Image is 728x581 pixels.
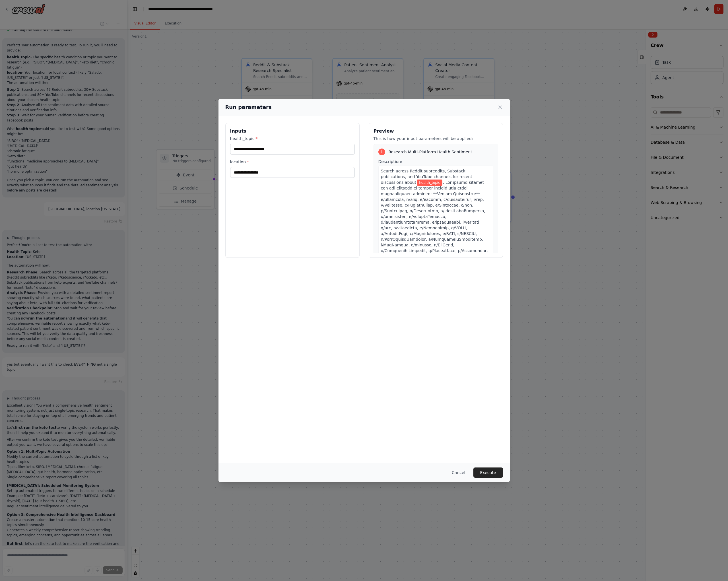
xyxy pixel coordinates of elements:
span: Description: [378,159,402,164]
button: Execute [473,467,503,478]
h3: Preview [374,128,498,135]
h3: Inputs [230,128,355,135]
h2: Run parameters [225,103,272,111]
span: Research Multi-Platform Health Sentiment [389,149,472,155]
label: health_topic [230,136,355,141]
label: location [230,159,355,165]
div: 1 [378,149,385,155]
p: This is how your input parameters will be applied: [374,136,498,141]
span: Variable: health_topic [417,180,442,186]
button: Cancel [447,467,470,478]
span: Search across Reddit subreddits, Substack publications, and YouTube channels for recent discussio... [381,169,472,185]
